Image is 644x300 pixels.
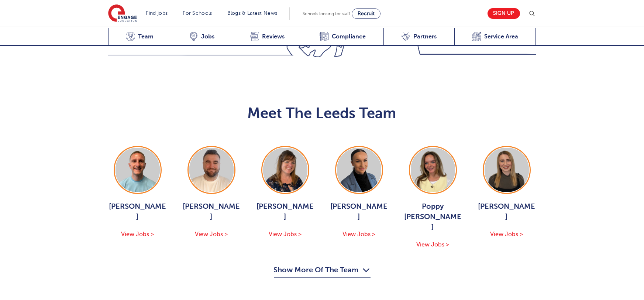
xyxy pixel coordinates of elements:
span: View Jobs > [342,231,375,238]
span: View Jobs > [416,241,449,248]
a: Blogs & Latest News [227,10,278,16]
img: George Dignam [116,148,160,192]
span: View Jobs > [269,231,302,238]
a: Jobs [171,28,232,46]
span: View Jobs > [121,231,154,238]
a: [PERSON_NAME] View Jobs > [330,146,389,239]
img: Chris Rushton [189,148,234,192]
span: [PERSON_NAME] [256,201,315,222]
a: For Schools [183,10,212,16]
img: Layla McCosker [485,148,529,192]
img: Engage Education [108,4,137,23]
img: Joanne Wright [263,148,307,192]
a: [PERSON_NAME] View Jobs > [182,146,241,239]
h2: Meet The Leeds Team [108,105,536,122]
span: Jobs [201,33,214,40]
span: [PERSON_NAME] [330,201,389,222]
a: [PERSON_NAME] View Jobs > [256,146,315,239]
span: Reviews [262,33,285,40]
a: Recruit [352,8,380,19]
a: Reviews [232,28,302,46]
a: Service Area [454,28,536,46]
span: View Jobs > [195,231,228,238]
a: Team [108,28,171,46]
span: Partners [413,33,437,40]
a: Sign up [488,8,520,19]
a: [PERSON_NAME] View Jobs > [108,146,167,239]
a: Poppy [PERSON_NAME] View Jobs > [403,146,462,249]
span: [PERSON_NAME] [182,201,241,222]
span: Poppy [PERSON_NAME] [403,201,462,232]
img: Poppy Burnside [411,148,455,192]
a: Compliance [302,28,383,46]
span: [PERSON_NAME] [108,201,167,222]
span: Team [138,33,154,40]
a: Find jobs [146,10,168,16]
img: Holly Johnson [337,148,381,192]
span: Recruit [358,11,375,16]
a: Partners [383,28,454,46]
span: [PERSON_NAME] [477,201,536,222]
button: Show More Of The Team [274,264,371,278]
span: Compliance [332,33,366,40]
span: Schools looking for staff [303,11,350,16]
span: Service Area [484,33,518,40]
a: [PERSON_NAME] View Jobs > [477,146,536,239]
span: View Jobs > [490,231,523,238]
